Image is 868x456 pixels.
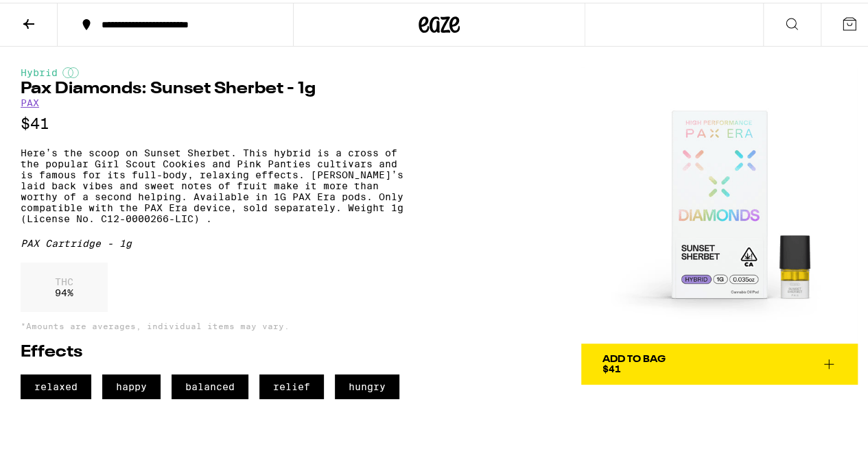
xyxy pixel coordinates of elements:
[259,372,324,396] span: relief
[21,341,416,358] h2: Effects
[62,64,79,75] img: hybridColor.svg
[102,372,161,396] span: happy
[21,260,108,309] div: 94 %
[581,64,858,341] img: PAX - Pax Diamonds: Sunset Sherbet - 1g
[8,10,99,21] span: Hi. Need any help?
[21,95,39,106] a: PAX
[21,64,416,75] div: Hybrid
[335,372,399,396] span: hungry
[21,112,416,130] p: $41
[581,341,858,382] button: Add To Bag$41
[602,361,620,372] span: $41
[172,372,248,396] span: balanced
[602,352,665,361] div: Add To Bag
[55,274,73,285] p: THC
[21,235,416,246] div: PAX Cartridge - 1g
[21,145,416,221] p: Here’s the scoop on Sunset Sherbet. This hybrid is a cross of the popular Girl Scout Cookies and ...
[21,319,416,328] p: *Amounts are averages, individual items may vary.
[21,372,91,396] span: relaxed
[21,78,416,95] h1: Pax Diamonds: Sunset Sherbet - 1g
